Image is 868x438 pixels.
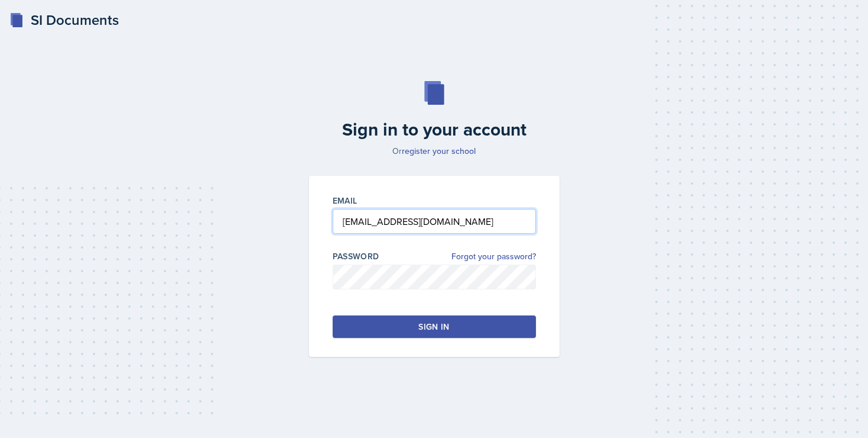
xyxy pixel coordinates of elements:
a: Forgot your password? [451,250,536,263]
a: register your school [402,145,476,157]
button: Sign in [333,315,536,338]
p: Or [302,145,567,157]
input: Email [333,209,536,234]
h2: Sign in to your account [302,119,567,140]
label: Email [333,195,357,207]
div: Sign in [418,321,449,333]
label: Password [333,250,379,262]
a: SI Documents [9,9,119,31]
